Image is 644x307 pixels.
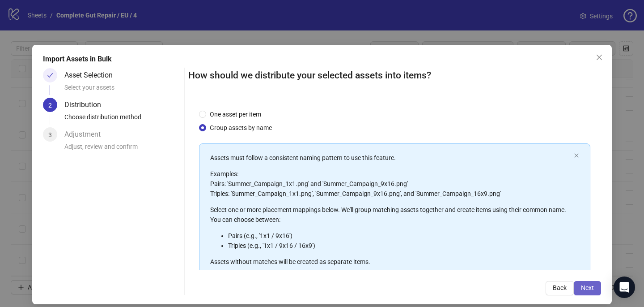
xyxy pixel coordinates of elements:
p: Select one or more placement mappings below. We'll group matching assets together and create item... [210,205,570,225]
span: Next [581,284,594,291]
span: 3 [48,131,52,138]
div: Adjustment [64,127,108,142]
p: Assets must follow a consistent naming pattern to use this feature. [210,153,570,163]
li: Triples (e.g., '1x1 / 9x16 / 16x9') [228,241,570,251]
span: close [596,54,603,61]
p: Examples: Pairs: 'Summer_Campaign_1x1.png' and 'Summer_Campaign_9x16.png' Triples: 'Summer_Campai... [210,169,570,199]
span: check [47,72,53,78]
div: Choose distribution method [64,112,181,127]
div: Distribution [64,98,108,112]
div: Asset Selection [64,68,120,82]
button: Close [592,50,606,65]
div: Import Assets in Bulk [43,54,601,65]
p: Assets without matches will be created as separate items. [210,257,570,267]
div: Adjust, review and confirm [64,142,181,157]
div: Select your assets [64,82,181,98]
li: Pairs (e.g., '1x1 / 9x16') [228,231,570,241]
button: Next [574,281,601,295]
span: Group assets by name [206,123,275,133]
span: 2 [48,102,52,109]
span: One asset per item [206,109,265,119]
h2: How should we distribute your selected assets into items? [188,68,601,83]
span: close [574,153,579,158]
button: Back [546,281,574,295]
span: Back [553,284,567,291]
div: Open Intercom Messenger [614,277,635,298]
button: close [574,153,579,159]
